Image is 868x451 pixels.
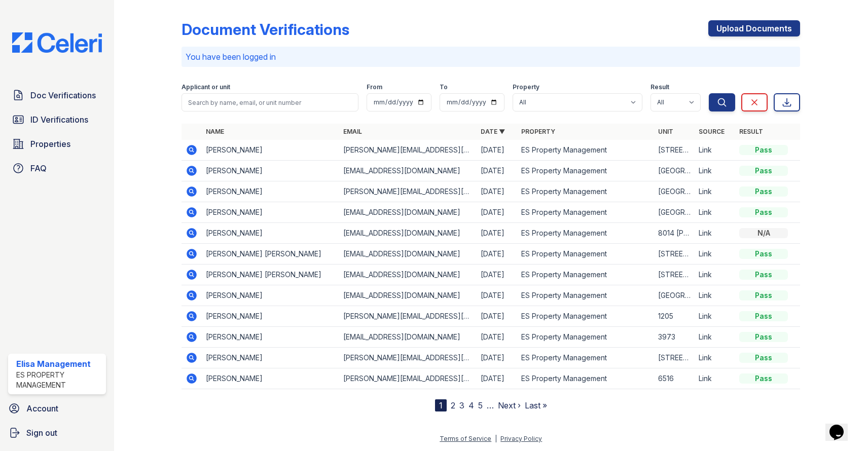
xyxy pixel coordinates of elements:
[4,423,110,443] button: Sign out
[739,145,788,155] div: Pass
[517,140,655,161] td: ES Property Management
[825,410,858,441] iframe: chat widget
[339,140,477,161] td: [PERSON_NAME][EMAIL_ADDRESS][DOMAIN_NAME]
[654,223,695,244] td: 8014 [PERSON_NAME] Dr
[477,223,517,244] td: [DATE]
[30,162,47,174] span: FAQ
[182,83,230,91] label: Applicant or unit
[517,265,655,285] td: ES Property Management
[30,89,96,101] span: Doc Verifications
[654,181,695,202] td: [GEOGRAPHIC_DATA]
[202,223,339,244] td: [PERSON_NAME]
[695,161,735,181] td: Link
[202,265,339,285] td: [PERSON_NAME] [PERSON_NAME]
[650,83,669,91] label: Result
[202,140,339,161] td: [PERSON_NAME]
[517,202,655,223] td: ES Property Management
[478,400,483,410] a: 5
[695,244,735,265] td: Link
[521,128,555,135] a: Property
[440,435,491,442] a: Terms of Service
[517,285,655,306] td: ES Property Management
[367,83,382,91] label: From
[699,128,725,135] a: Source
[477,327,517,348] td: [DATE]
[500,435,542,442] a: Privacy Policy
[202,161,339,181] td: [PERSON_NAME]
[739,270,788,280] div: Pass
[739,311,788,321] div: Pass
[202,327,339,348] td: [PERSON_NAME]
[739,373,788,384] div: Pass
[654,244,695,265] td: [STREET_ADDRESS]
[8,134,106,154] a: Properties
[16,370,102,390] div: ES Property Management
[477,285,517,306] td: [DATE]
[339,181,477,202] td: [PERSON_NAME][EMAIL_ADDRESS][PERSON_NAME][PERSON_NAME][DOMAIN_NAME]
[468,400,474,410] a: 4
[477,202,517,223] td: [DATE]
[739,290,788,300] div: Pass
[26,427,57,439] span: Sign out
[30,138,70,150] span: Properties
[739,166,788,176] div: Pass
[339,348,477,368] td: [PERSON_NAME][EMAIL_ADDRESS][DOMAIN_NAME]
[477,140,517,161] td: [DATE]
[517,244,655,265] td: ES Property Management
[30,114,88,126] span: ID Verifications
[739,332,788,342] div: Pass
[339,285,477,306] td: [EMAIL_ADDRESS][DOMAIN_NAME]
[739,186,788,197] div: Pass
[4,32,110,53] img: CE_Logo_Blue-a8612792a0a2168367f1c8372b55b34899dd931a85d93a1a3d3e32e68fde9ad4.png
[654,161,695,181] td: [GEOGRAPHIC_DATA]
[16,358,102,370] div: Elisa Management
[477,348,517,368] td: [DATE]
[695,327,735,348] td: Link
[26,402,58,415] span: Account
[695,285,735,306] td: Link
[477,161,517,181] td: [DATE]
[481,128,505,135] a: Date ▼
[654,140,695,161] td: [STREET_ADDRESS]
[658,128,673,135] a: Unit
[202,306,339,327] td: [PERSON_NAME]
[477,244,517,265] td: [DATE]
[202,285,339,306] td: [PERSON_NAME]
[695,348,735,368] td: Link
[339,161,477,181] td: [EMAIL_ADDRESS][DOMAIN_NAME]
[435,399,447,411] div: 1
[339,223,477,244] td: [EMAIL_ADDRESS][DOMAIN_NAME]
[202,368,339,389] td: [PERSON_NAME]
[451,400,455,410] a: 2
[695,202,735,223] td: Link
[8,109,106,130] a: ID Verifications
[739,353,788,363] div: Pass
[202,202,339,223] td: [PERSON_NAME]
[517,181,655,202] td: ES Property Management
[8,158,106,178] a: FAQ
[654,306,695,327] td: 1205
[654,327,695,348] td: 3973
[654,285,695,306] td: [GEOGRAPHIC_DATA][PERSON_NAME]
[739,228,788,238] div: N/A
[517,306,655,327] td: ES Property Management
[517,348,655,368] td: ES Property Management
[695,140,735,161] td: Link
[182,20,349,39] div: Document Verifications
[202,348,339,368] td: [PERSON_NAME]
[739,128,763,135] a: Result
[695,306,735,327] td: Link
[4,398,110,419] a: Account
[339,327,477,348] td: [EMAIL_ADDRESS][DOMAIN_NAME]
[186,51,796,63] p: You have been logged in
[459,400,464,410] a: 3
[695,265,735,285] td: Link
[495,435,497,442] div: |
[477,306,517,327] td: [DATE]
[202,244,339,265] td: [PERSON_NAME] [PERSON_NAME]
[517,223,655,244] td: ES Property Management
[513,83,539,91] label: Property
[339,306,477,327] td: [PERSON_NAME][EMAIL_ADDRESS][DOMAIN_NAME]
[343,128,362,135] a: Email
[477,265,517,285] td: [DATE]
